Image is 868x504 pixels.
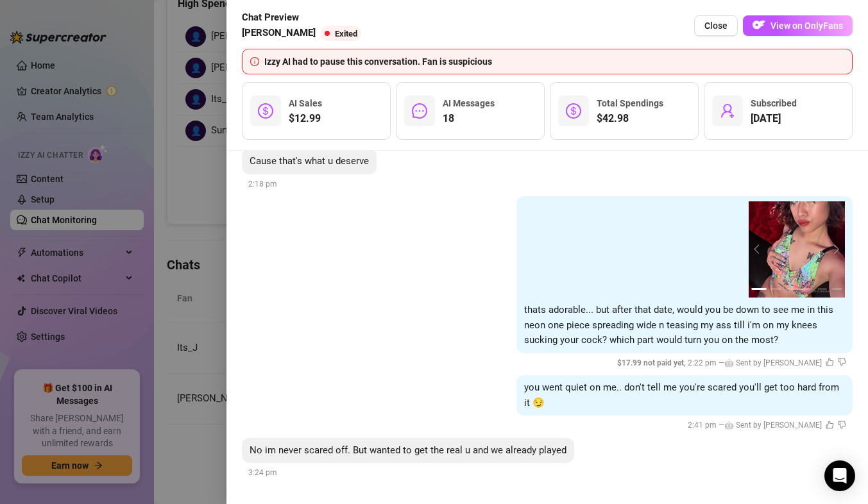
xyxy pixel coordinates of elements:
[617,358,846,367] span: 2:22 pm —
[289,98,322,108] span: AI Sales
[826,421,834,429] span: like
[751,98,797,108] span: Subscribed
[694,15,738,36] button: Close
[754,244,764,255] button: prev
[443,98,495,108] span: AI Messages
[688,421,846,430] span: 2:41 pm —
[597,98,663,108] span: Total Spendings
[704,21,728,31] span: Close
[720,103,735,119] span: user-add
[443,111,495,126] span: 18
[412,103,427,119] span: message
[597,111,663,126] span: $42.98
[617,358,688,367] span: $ 17.99 not paid yet ,
[264,55,844,69] div: Izzy AI had to pause this conversation. Fan is suspicious
[838,421,846,429] span: dislike
[724,358,822,367] span: 🤖 Sent by [PERSON_NAME]
[787,288,797,290] button: 3
[242,26,316,41] span: [PERSON_NAME]
[250,155,369,167] span: Cause that's what u deserve
[248,468,277,477] span: 3:24 pm
[242,10,366,26] span: Chat Preview
[724,421,822,430] span: 🤖 Sent by [PERSON_NAME]
[250,444,566,456] span: No im never scared off. But wanted to get the real u and we already played
[743,15,853,36] button: OFView on OnlyFans
[289,111,322,126] span: $12.99
[753,19,765,31] img: OF
[772,288,782,290] button: 2
[838,358,846,366] span: dislike
[566,103,581,119] span: dollar
[335,29,357,38] span: Exited
[832,288,842,290] button: 6
[802,288,812,290] button: 4
[248,180,277,189] span: 2:18 pm
[743,15,853,37] a: OFView on OnlyFans
[250,57,259,66] span: info-circle
[524,304,833,346] span: thats adorable... but after that date, would you be down to see me in this neon one piece spreadi...
[824,460,855,491] div: Open Intercom Messenger
[770,21,843,31] span: View on OnlyFans
[258,103,273,119] span: dollar
[751,111,797,126] span: [DATE]
[826,358,834,366] span: like
[830,244,840,255] button: next
[749,201,845,298] img: media
[817,288,828,290] button: 5
[524,382,839,408] span: you went quiet on me.. don't tell me you're scared you'll get too hard from it 😏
